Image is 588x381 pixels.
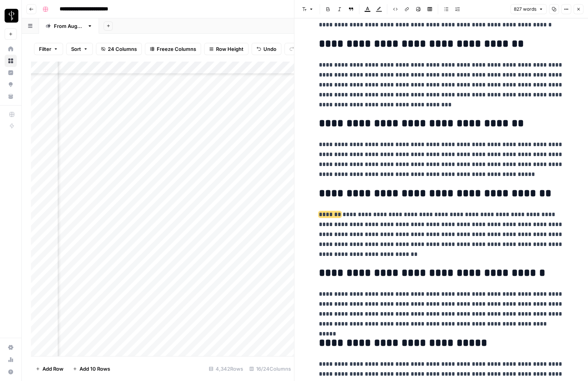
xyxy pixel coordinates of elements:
[252,43,281,55] button: Undo
[5,43,17,55] a: Home
[66,43,93,55] button: Sort
[31,363,68,375] button: Add Row
[5,67,17,79] a: Insights
[204,43,249,55] button: Row Height
[5,341,17,353] a: Settings
[145,43,201,55] button: Freeze Columns
[263,45,276,53] span: Undo
[510,4,547,14] button: 827 words
[54,22,84,30] div: From [DATE]
[68,363,115,375] button: Add 10 Rows
[206,363,246,375] div: 4,342 Rows
[246,363,294,375] div: 16/24 Columns
[71,45,81,53] span: Sort
[5,366,17,378] button: Help + Support
[96,43,142,55] button: 24 Columns
[514,6,536,13] span: 827 words
[5,6,17,25] button: Workspace: LP Production Workloads
[5,55,17,67] a: Browse
[157,45,196,53] span: Freeze Columns
[39,45,51,53] span: Filter
[42,365,63,373] span: Add Row
[34,43,63,55] button: Filter
[5,353,17,366] a: Usage
[5,9,18,23] img: LP Production Workloads Logo
[5,78,17,91] a: Opportunities
[39,18,99,34] a: From [DATE]
[108,45,137,53] span: 24 Columns
[5,90,17,103] a: Your Data
[80,365,110,373] span: Add 10 Rows
[216,45,244,53] span: Row Height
